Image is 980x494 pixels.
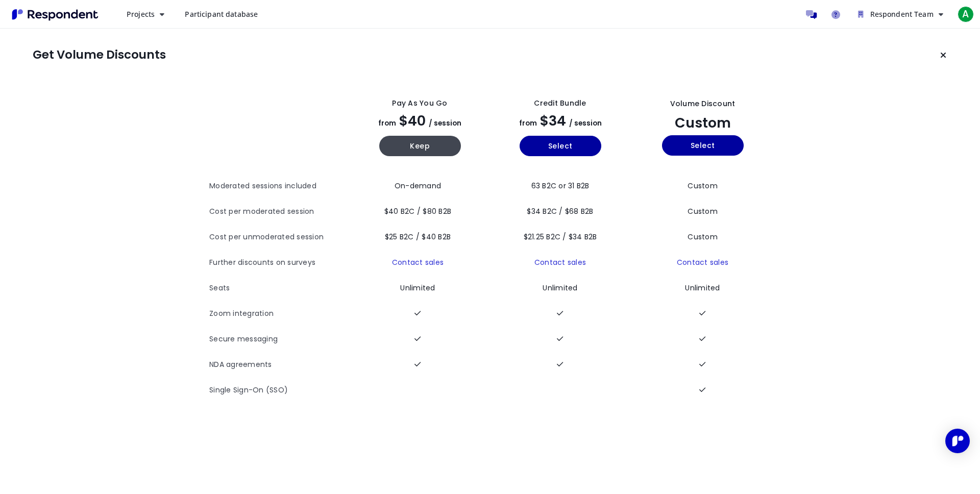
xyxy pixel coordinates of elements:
span: On-demand [395,181,441,191]
img: Respondent [8,6,102,23]
span: / session [429,118,461,128]
button: Select yearly basic plan [520,136,601,156]
th: NDA agreements [209,352,350,378]
span: Projects [127,9,155,19]
button: Keep current yearly payg plan [379,136,461,156]
span: Custom [675,113,731,132]
span: Participant database [185,9,258,19]
button: A [955,5,976,23]
a: Help and support [825,4,846,24]
span: $40 [399,111,426,130]
th: Single Sign-On (SSO) [209,378,350,403]
a: Contact sales [392,257,444,267]
th: Cost per moderated session [209,199,350,225]
span: from [519,118,537,128]
th: Zoom integration [209,301,350,327]
span: Unlimited [400,283,435,293]
h1: Get Volume Discounts [33,48,166,62]
th: Cost per unmoderated session [209,225,350,250]
div: Volume Discount [670,98,736,109]
th: Moderated sessions included [209,174,350,199]
div: Open Intercom Messenger [945,429,970,453]
span: from [378,118,396,128]
th: Secure messaging [209,327,350,352]
span: A [958,6,974,22]
th: Seats [209,276,350,301]
span: Custom [688,206,718,216]
span: Unlimited [543,283,577,293]
span: $34 [540,111,566,130]
button: Keep current plan [933,45,953,65]
span: Custom [688,232,718,242]
span: / session [569,118,602,128]
span: Unlimited [685,283,720,293]
span: Respondent Team [870,9,934,19]
a: Message participants [801,4,821,24]
span: $40 B2C / $80 B2B [384,206,451,216]
span: $34 B2C / $68 B2B [527,206,593,216]
span: 63 B2C or 31 B2B [531,181,590,191]
div: Pay as you go [392,98,447,109]
button: Respondent Team [850,5,951,23]
th: Further discounts on surveys [209,250,350,276]
a: Participant database [177,5,266,23]
span: Custom [688,181,718,191]
a: Contact sales [534,257,586,267]
span: $21.25 B2C / $34 B2B [524,232,597,242]
a: Contact sales [677,257,728,267]
span: $25 B2C / $40 B2B [385,232,451,242]
div: Credit Bundle [534,98,586,109]
button: Projects [118,5,173,23]
button: Select yearly custom_static plan [662,135,744,156]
